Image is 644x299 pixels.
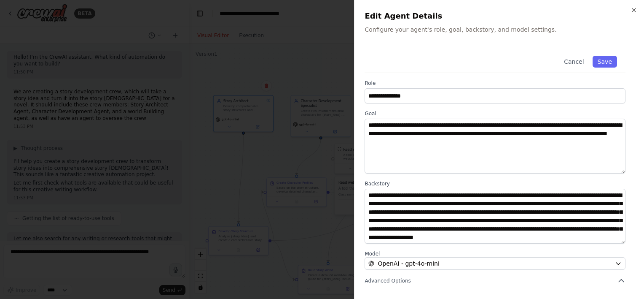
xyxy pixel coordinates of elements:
p: Configure your agent's role, goal, backstory, and model settings. [365,25,634,34]
span: OpenAI - gpt-4o-mini [378,259,439,268]
button: Cancel [559,56,589,68]
span: Advanced Options [365,277,411,284]
button: Save [593,56,617,68]
label: Goal [365,110,625,117]
button: Advanced Options [365,277,625,285]
label: Role [365,80,625,87]
label: Backstory [365,180,625,187]
label: Model [365,250,625,257]
h2: Edit Agent Details [365,10,634,22]
button: OpenAI - gpt-4o-mini [365,257,625,270]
